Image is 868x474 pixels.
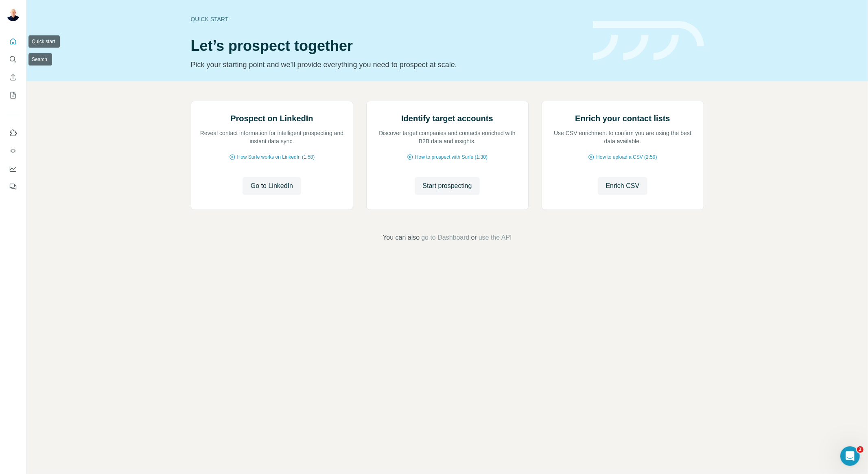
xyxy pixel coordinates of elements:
h2: Enrich your contact lists [575,113,670,124]
button: My lists [7,88,20,103]
span: Start prospecting [423,181,472,191]
p: Reveal contact information for intelligent prospecting and instant data sync. [199,129,345,145]
button: Feedback [7,179,20,194]
button: Go to LinkedIn [243,177,301,195]
button: Dashboard [7,162,20,176]
h1: Let’s prospect together [191,38,583,54]
span: How to upload a CSV (2:59) [596,153,657,161]
button: Use Surfe API [7,144,20,158]
p: Pick your starting point and we’ll provide everything you need to prospect at scale. [191,59,583,70]
img: Avatar [7,8,20,21]
h2: Identify target accounts [401,113,493,124]
span: How Surfe works on LinkedIn (1:58) [237,153,315,161]
iframe: Intercom live chat [840,446,860,466]
button: go to Dashboard [421,233,469,242]
button: Use Surfe on LinkedIn [7,126,20,140]
p: Discover target companies and contacts enriched with B2B data and insights. [375,129,520,145]
button: Enrich CSV [598,177,648,195]
button: Enrich CSV [7,70,20,85]
img: banner [593,21,704,61]
span: Go to LinkedIn [251,181,293,191]
button: Start prospecting [415,177,480,195]
button: Quick start [7,34,20,49]
button: Search [7,52,20,67]
h2: Prospect on LinkedIn [230,113,313,124]
span: Enrich CSV [606,181,640,191]
span: 2 [857,446,864,453]
span: or [471,233,477,242]
div: Quick start [191,15,583,23]
span: You can also [383,233,420,242]
button: use the API [479,233,512,242]
span: How to prospect with Surfe (1:30) [415,153,488,161]
p: Use CSV enrichment to confirm you are using the best data available. [550,129,695,145]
